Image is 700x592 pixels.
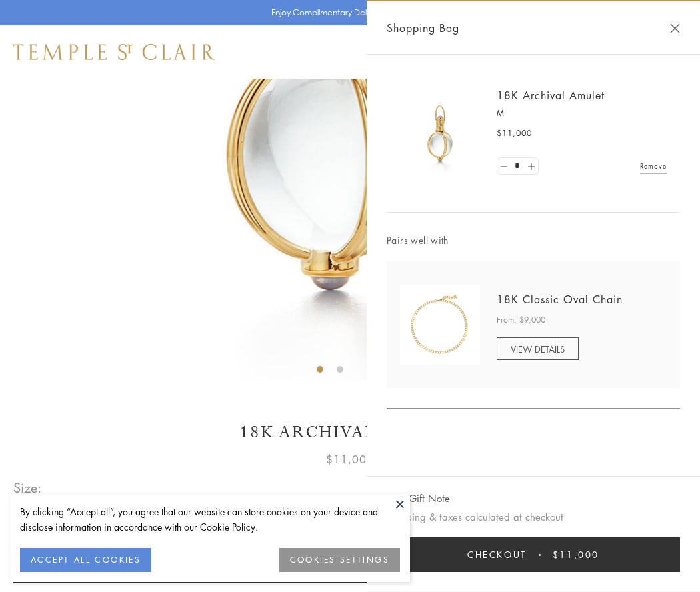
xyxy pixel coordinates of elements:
[387,233,680,248] span: Pairs well with
[271,6,423,19] p: Enjoy Complimentary Delivery & Returns
[326,451,374,468] span: $11,000
[387,490,450,507] button: Add Gift Note
[497,337,579,360] a: VIEW DETAILS
[20,548,151,572] button: ACCEPT ALL COOKIES
[553,547,599,562] span: $11,000
[400,93,480,173] img: 18K Archival Amulet
[387,19,459,37] span: Shopping Bag
[497,158,511,175] a: Set quantity to 0
[511,343,565,355] span: VIEW DETAILS
[387,537,680,572] button: Checkout $11,000
[13,421,687,444] h1: 18K Archival Amulet
[279,548,400,572] button: COOKIES SETTINGS
[20,504,400,535] div: By clicking “Accept all”, you agree that our website can store cookies on your device and disclos...
[467,547,527,562] span: Checkout
[387,509,680,525] p: Shipping & taxes calculated at checkout
[640,159,667,173] a: Remove
[670,23,680,33] button: Close Shopping Bag
[497,313,545,327] span: From: $9,000
[497,107,667,120] p: M
[400,285,480,365] img: N88865-OV18
[524,158,537,175] a: Set quantity to 2
[497,88,605,103] a: 18K Archival Amulet
[497,292,623,307] a: 18K Classic Oval Chain
[13,477,43,499] span: Size:
[497,127,532,140] span: $11,000
[13,44,215,60] img: Temple St. Clair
